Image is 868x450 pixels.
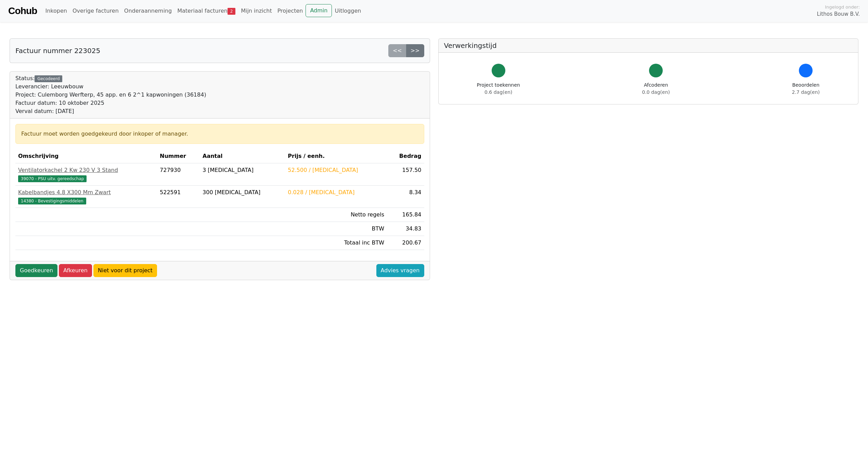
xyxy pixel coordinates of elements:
div: Factuur datum: 10 oktober 2025 [15,99,206,107]
div: 300 [MEDICAL_DATA] [203,188,282,197]
div: 0.028 / [MEDICAL_DATA] [288,188,384,197]
div: Gecodeerd [35,75,62,82]
div: Factuur moet worden goedgekeurd door inkoper of manager. [21,130,418,138]
a: Ventilatorkachel 2 Kw 230 V 3 Stand39070 - PSU uitv. gereedschap [18,166,154,183]
td: 522591 [157,186,200,208]
td: 8.34 [387,186,424,208]
td: 157.50 [387,163,424,186]
div: Status: [15,74,206,115]
a: >> [406,44,424,57]
a: Kabelbandjes 4.8 X300 Mm Zwart14380 - Bevestigingsmiddelen [18,188,154,205]
span: 0.0 dag(en) [642,89,670,95]
a: Overige facturen [70,4,121,18]
span: 14380 - Bevestigingsmiddelen [18,198,86,204]
div: 3 [MEDICAL_DATA] [203,166,282,174]
a: Onderaanneming [121,4,174,18]
td: 34.83 [387,222,424,236]
span: Lithos Bouw B.V. [817,10,860,18]
th: Prijs / eenh. [285,149,387,163]
td: Netto regels [285,208,387,222]
td: 200.67 [387,236,424,250]
a: Uitloggen [332,4,364,18]
a: Niet voor dit project [93,264,157,277]
th: Aantal [200,149,285,163]
span: Ingelogd onder: [825,4,860,10]
td: 727930 [157,163,200,186]
div: Afcoderen [642,82,670,96]
h5: Factuur nummer 223025 [15,47,100,55]
td: Totaal inc BTW [285,236,387,250]
a: Goedkeuren [15,264,57,277]
th: Omschrijving [15,149,157,163]
td: 165.84 [387,208,424,222]
a: Admin [306,4,332,17]
span: 2.7 dag(en) [792,89,820,95]
h5: Verwerkingstijd [444,41,853,50]
div: Beoordelen [792,82,820,96]
span: 2 [228,8,235,15]
a: Afkeuren [59,264,92,277]
div: Project: Culemborg Werfterp, 45 app. en 6 2^1 kapwoningen (36184) [15,91,206,99]
a: Mijn inzicht [238,4,275,18]
th: Bedrag [387,149,424,163]
div: 52.500 / [MEDICAL_DATA] [288,166,384,174]
div: Leverancier: Leeuwbouw [15,83,206,91]
a: Materiaal facturen2 [174,4,238,18]
div: Ventilatorkachel 2 Kw 230 V 3 Stand [18,166,154,174]
span: 0.6 dag(en) [484,89,512,95]
div: Kabelbandjes 4.8 X300 Mm Zwart [18,188,154,197]
span: 39070 - PSU uitv. gereedschap [18,175,87,182]
a: Projecten [275,4,306,18]
a: Cohub [8,3,37,19]
th: Nummer [157,149,200,163]
a: Advies vragen [376,264,424,277]
td: BTW [285,222,387,236]
div: Verval datum: [DATE] [15,107,206,115]
div: Project toekennen [477,82,520,96]
a: Inkopen [42,4,69,18]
